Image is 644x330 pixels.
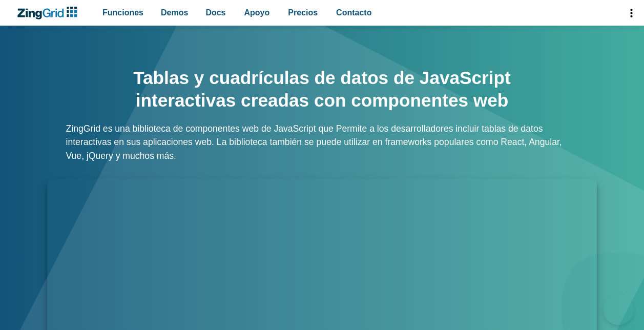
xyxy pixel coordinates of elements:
[117,67,527,112] h1: Tablas y cuadrículas de datos de JavaScript interactivas creadas con componentes web
[102,6,143,19] span: Funciones
[336,6,371,19] span: Contacto
[205,6,225,19] span: Docs
[603,294,634,325] iframe: Toggle Customer Support
[161,6,188,19] span: Demos
[16,7,82,19] a: Logotipo de ZingChart. Haga clic para volver a la página de inicio
[288,6,318,19] span: Precios
[244,6,270,19] span: Apoyo
[66,122,578,162] p: ZingGrid es una biblioteca de componentes web de JavaScript que Permite a los desarrolladores inc...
